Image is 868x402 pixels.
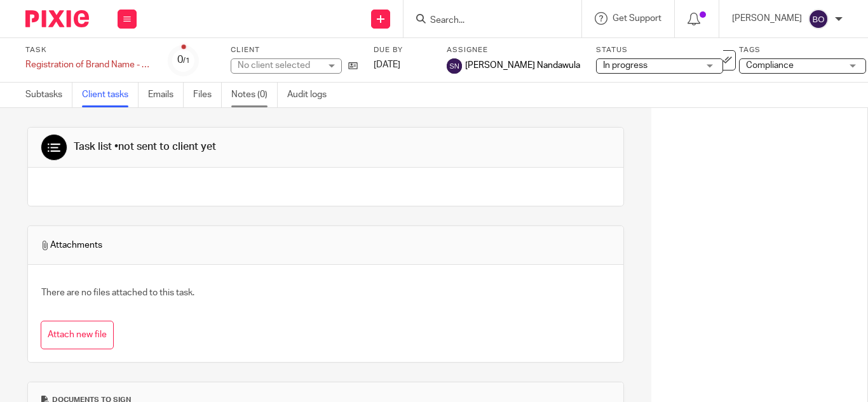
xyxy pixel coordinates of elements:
div: Registration of Brand Name - KII-Impact [25,58,153,71]
img: Sylivia Nandawula [447,58,462,74]
a: Client tasks [82,83,139,107]
a: Subtasks [25,83,72,107]
a: Audit logs [287,83,336,107]
img: Pixie [25,10,89,27]
i: Open client page [348,61,358,70]
p: [PERSON_NAME] [732,12,802,25]
img: svg%3E [808,9,829,29]
small: /1 [183,57,190,64]
span: In progress [603,61,648,70]
span: [PERSON_NAME] Nandawula [465,59,580,72]
a: Emails [148,83,184,107]
label: Assignee [447,45,580,55]
span: There are no files attached to this task. [41,288,194,297]
div: No client selected [238,59,320,72]
label: Client [231,45,358,55]
span: Compliance [746,61,794,70]
span: Get Support [613,14,661,23]
span: Attachments [41,239,102,251]
label: Task [25,45,153,55]
span: [DATE] [374,60,400,69]
label: Due by [374,45,431,55]
input: Search [429,15,543,27]
label: Status [596,45,723,55]
a: Notes (0) [231,83,278,107]
label: Tags [739,45,866,55]
div: Task list • [74,140,216,154]
div: 0 [177,53,190,67]
a: Files [193,83,222,107]
button: Attach new file [41,321,114,349]
span: not sent to client yet [118,142,216,152]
